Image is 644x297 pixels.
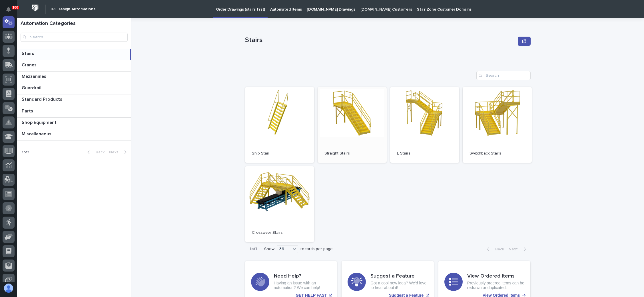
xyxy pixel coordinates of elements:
[22,130,53,137] p: Miscellaneous
[92,150,105,154] span: Back
[476,71,531,80] input: Search
[109,150,122,154] span: Next
[467,281,525,290] p: Previously ordered items can be redrawn or duplicated.
[7,7,15,16] div: Notifications100
[22,50,35,56] p: Stairs
[482,247,506,252] button: Back
[83,150,107,155] button: Back
[17,106,131,118] a: PartsParts
[107,150,131,155] button: Next
[467,273,525,280] h3: View Ordered Items
[470,151,525,156] p: Switchback Stairs
[318,87,387,163] a: Straight Stairs
[17,60,131,72] a: CranesCranes
[30,3,41,13] img: Workspace Logo
[264,247,274,252] p: Show
[390,87,459,163] a: L Stairs
[509,247,521,251] span: Next
[22,96,63,102] p: Standard Products
[324,151,380,156] p: Straight Stairs
[22,73,47,79] p: Mezzanines
[22,84,43,91] p: Guardrail
[300,247,333,252] p: records per page
[370,281,428,290] p: Got a cool new idea? We'd love to hear about it!
[17,72,131,83] a: MezzaninesMezzanines
[492,247,504,251] span: Back
[17,129,131,140] a: MiscellaneousMiscellaneous
[3,282,15,294] button: users-avatar
[463,87,532,163] a: Switchback Stairs
[22,107,34,114] p: Parts
[21,21,128,27] h1: Automation Categories
[51,7,95,12] h2: 03. Design Automations
[370,273,428,280] h3: Suggest a Feature
[17,49,131,60] a: StairsStairs
[13,5,18,9] p: 100
[245,242,262,256] p: 1 of 1
[22,61,38,68] p: Cranes
[22,119,58,125] p: Shop Equipment
[245,87,314,163] a: Ship Stair
[245,36,516,44] p: Stairs
[397,151,452,156] p: L Stairs
[252,151,307,156] p: Ship Stair
[274,281,331,290] p: Having an issue with an automation? We can help!
[17,145,34,159] p: 1 of 1
[17,94,131,106] a: Standard ProductsStandard Products
[506,247,531,252] button: Next
[17,83,131,94] a: GuardrailGuardrail
[17,118,131,129] a: Shop EquipmentShop Equipment
[3,3,15,15] button: Notifications
[277,246,291,252] div: 36
[21,33,128,42] input: Search
[245,166,314,242] a: Crossover Stairs
[252,230,307,235] p: Crossover Stairs
[274,273,331,280] h3: Need Help?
